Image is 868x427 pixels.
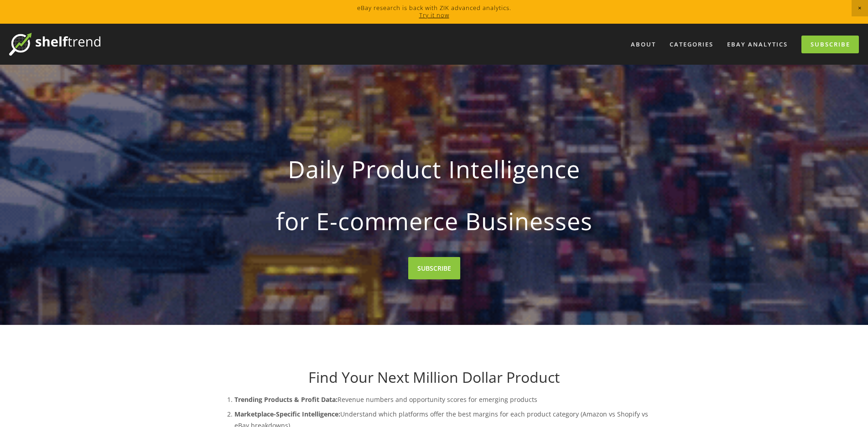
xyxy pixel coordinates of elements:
strong: Marketplace-Specific Intelligence: [234,410,340,418]
strong: Daily Product Intelligence [231,148,638,190]
h1: Find Your Next Million Dollar Product [216,369,652,386]
a: Subscribe [801,36,859,53]
img: ShelfTrend [9,33,100,56]
div: Categories [664,37,719,52]
a: SUBSCRIBE [408,257,460,279]
a: Try it now [419,11,449,19]
p: Revenue numbers and opportunity scores for emerging products [234,394,652,405]
strong: for E-commerce Businesses [231,200,638,242]
a: About [625,37,662,52]
a: eBay Analytics [721,37,794,52]
strong: Trending Products & Profit Data: [234,395,338,404]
